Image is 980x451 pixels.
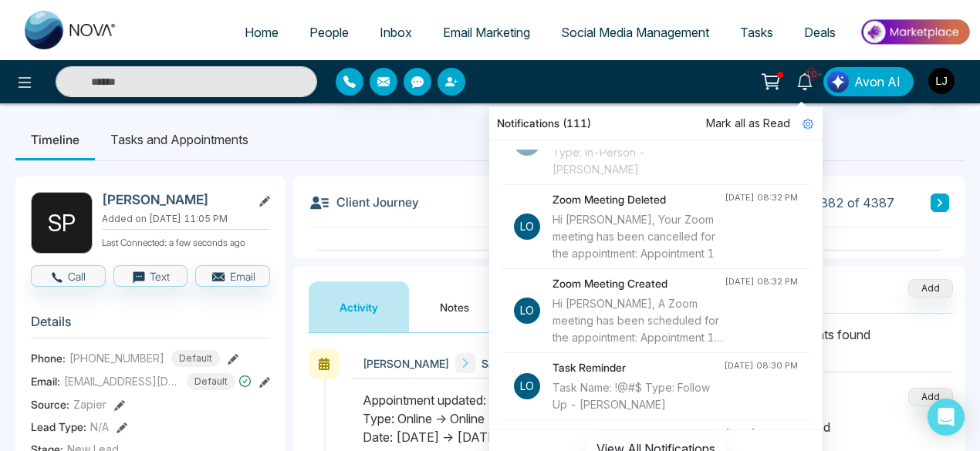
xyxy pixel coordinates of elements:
span: Safindra [482,355,523,372]
span: Avon AI [854,72,901,91]
button: Activity [309,281,409,332]
div: Open Intercom Messenger [928,399,965,436]
h4: Zoom Meeting Deleted [553,191,725,208]
p: No attachments found [745,314,953,344]
button: Notes [409,281,500,332]
img: Nova CRM Logo [25,11,117,49]
span: Phone: [31,350,66,366]
p: No deals found [745,418,953,436]
li: Timeline [15,119,95,160]
span: Tasks [740,25,773,40]
span: Email Marketing [443,25,530,40]
a: Inbox [364,18,427,47]
span: Default [187,373,235,390]
div: [DATE] 08:32 PM [725,191,798,204]
p: Lo [514,214,540,240]
span: N/A [90,419,109,435]
div: Notifications (111) [489,107,823,140]
a: People [294,18,364,47]
h4: New Lead [553,426,725,443]
span: [PERSON_NAME] [363,355,449,372]
div: S P [31,192,93,254]
button: Call [31,265,106,287]
div: Hi [PERSON_NAME], Your Zoom meeting has been cancelled for the appointment: Appointment 1 [553,211,725,262]
button: Avon AI [823,67,914,96]
span: Zapier [73,396,106,412]
div: Task Name: !@#$ Type: Follow Up - [PERSON_NAME] [553,379,724,413]
p: Last Connected: a few seconds ago [102,233,270,250]
span: Lead Type: [31,419,86,435]
div: [DATE] 08:30 PM [724,359,798,372]
span: Lead 4382 of 4387 [784,194,894,212]
h2: [PERSON_NAME] [102,192,245,207]
span: Home [245,25,279,40]
div: [DATE] 11:05 PM [725,426,798,439]
h3: Details [31,314,270,338]
img: Lead Flow [827,71,849,93]
h4: Zoom Meeting Created [553,275,725,292]
h3: Client Journey [309,192,419,214]
span: [EMAIL_ADDRESS][DOMAIN_NAME] [64,373,180,389]
img: User Avatar [928,68,955,94]
a: Home [229,18,294,47]
h4: Task Reminder [553,359,724,376]
span: Source: [31,396,69,412]
span: Add [908,281,953,294]
span: Deals [804,25,836,40]
button: Add [908,388,953,406]
span: Mark all as Read [706,115,790,132]
a: 10+ [786,67,823,94]
p: Added on [DATE] 11:05 PM [102,212,270,226]
span: Email: [31,373,60,389]
span: Social Media Management [561,25,709,40]
li: Tasks and Appointments [95,119,264,160]
span: [PHONE_NUMBER] [69,350,164,366]
p: Lo [514,298,540,324]
button: Email [195,265,270,287]
img: Market-place.gif [859,15,971,49]
a: Deals [789,18,851,47]
span: People [309,25,349,40]
span: Inbox [380,25,412,40]
span: 10+ [805,67,819,81]
span: Default [171,350,220,367]
button: Add [908,279,953,298]
a: Social Media Management [546,18,725,47]
div: Hi [PERSON_NAME], A Zoom meeting has been scheduled for the appointment: Appointment 1 📅 Date: [D... [553,295,725,346]
p: Lo [514,373,540,399]
a: Tasks [725,18,789,47]
div: Appointment Name: Appointmen... Type: In-Person - [PERSON_NAME] [553,127,723,178]
a: Email Marketing [427,18,546,47]
div: [DATE] 08:32 PM [725,275,798,288]
button: Text [113,265,188,287]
